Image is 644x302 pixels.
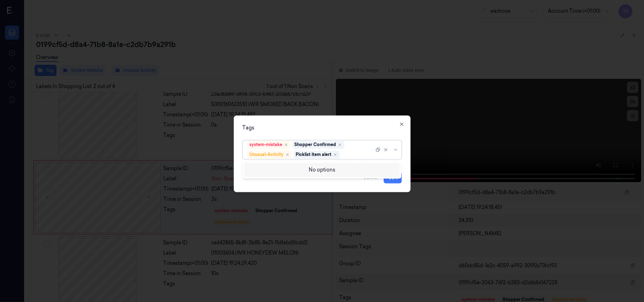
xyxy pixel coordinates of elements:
div: Tags [243,124,402,132]
div: No options [244,163,400,177]
div: Remove ,Shopper Confirmed [338,143,342,147]
div: Picklist item alert [296,152,332,158]
div: Unusual-Activity [250,152,284,158]
div: system-mistake [250,142,283,148]
div: Remove ,system-mistake [284,143,288,147]
div: Shopper Confirmed [295,142,336,148]
div: Remove ,Unusual-Activity [285,153,290,157]
div: Remove ,Picklist item alert [333,153,337,157]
